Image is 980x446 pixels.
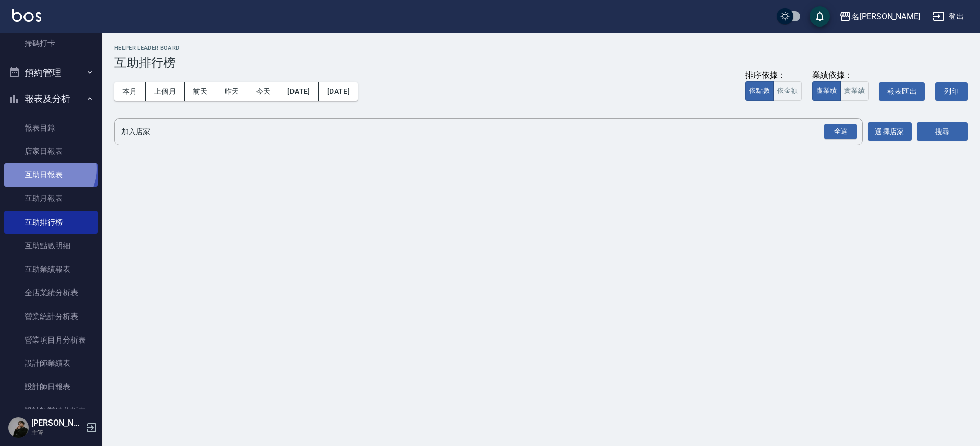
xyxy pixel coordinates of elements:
a: 互助點數明細 [4,234,98,257]
img: Person [8,417,29,438]
button: 登出 [928,7,968,26]
div: 排序依據： [745,70,802,81]
h5: [PERSON_NAME] [31,418,83,428]
button: 虛業績 [812,81,841,101]
button: 名[PERSON_NAME] [835,6,924,27]
button: 搜尋 [917,122,968,141]
a: 全店業績分析表 [4,281,98,304]
a: 互助月報表 [4,187,98,210]
button: save [810,6,830,27]
button: 報表及分析 [4,86,98,112]
h2: Helper Leader Board [114,45,968,51]
button: 報表匯出 [879,82,925,101]
button: 今天 [248,82,280,101]
button: Open [822,122,859,142]
p: 主管 [31,428,83,437]
a: 營業統計分析表 [4,305,98,328]
button: 昨天 [216,82,248,101]
button: 列印 [935,82,968,101]
input: 店家名稱 [119,123,843,141]
a: 店家日報表 [4,140,98,163]
button: 依點數 [745,81,774,101]
div: 名[PERSON_NAME] [851,10,920,23]
div: 全選 [824,124,857,140]
a: 掃碼打卡 [4,32,98,55]
a: 互助排行榜 [4,211,98,234]
button: 實業績 [840,81,869,101]
a: 互助日報表 [4,163,98,187]
button: [DATE] [319,82,358,101]
h3: 互助排行榜 [114,56,968,70]
button: 前天 [185,82,216,101]
button: 預約管理 [4,60,98,86]
button: 本月 [114,82,146,101]
a: 營業項目月分析表 [4,328,98,352]
button: [DATE] [279,82,318,101]
a: 互助業績報表 [4,257,98,281]
div: 業績依據： [812,70,869,81]
button: 選擇店家 [868,122,912,141]
a: 報表目錄 [4,116,98,140]
a: 設計師業績表 [4,352,98,375]
img: Logo [12,9,41,22]
a: 設計師業績分析表 [4,399,98,423]
a: 設計師日報表 [4,375,98,399]
button: 上個月 [146,82,185,101]
button: 依金額 [773,81,802,101]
